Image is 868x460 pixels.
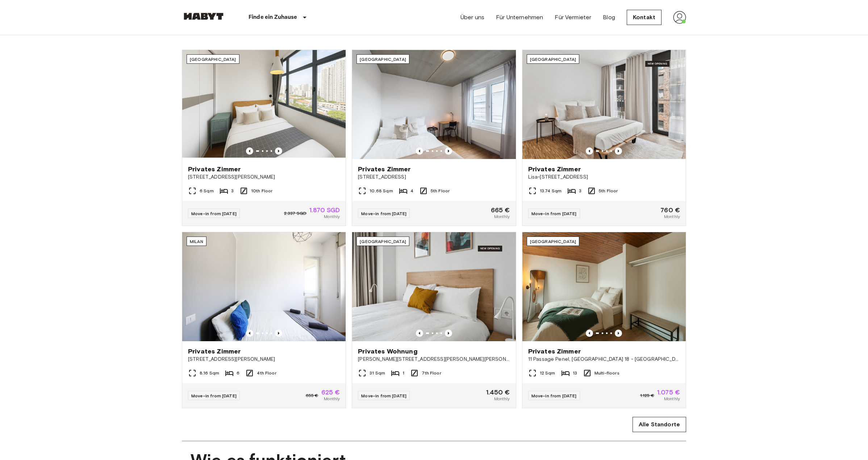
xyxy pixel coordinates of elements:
span: 665 € [491,207,510,213]
a: Marketing picture of unit ES-15-102-734-001Previous imagePrevious image[GEOGRAPHIC_DATA]Privates ... [352,232,516,408]
span: [GEOGRAPHIC_DATA] [530,239,576,244]
a: Marketing picture of unit FR-18-011-001-012Previous imagePrevious image[GEOGRAPHIC_DATA]Privates ... [522,232,686,408]
span: Monthly [324,396,340,402]
span: 11 Passage Penel, [GEOGRAPHIC_DATA] 18 - [GEOGRAPHIC_DATA] [528,356,680,363]
span: 1.870 SGD [309,207,340,213]
span: [STREET_ADDRESS] [358,173,510,181]
span: Monthly [494,213,510,220]
button: Previous image [275,147,282,155]
button: Previous image [586,147,593,155]
span: 2.337 SGD [284,210,306,217]
img: Marketing picture of unit IT-14-111-001-006 [182,232,346,341]
button: Previous image [445,330,452,337]
span: Move-in from [DATE] [531,211,577,216]
button: Previous image [416,147,423,155]
button: Previous image [246,330,253,337]
p: Finde ein Zuhause [249,13,297,22]
span: 31 Sqm [370,370,385,376]
span: Privates Zimmer [188,347,241,356]
button: Previous image [416,330,423,337]
img: Habyt [182,13,225,20]
span: [STREET_ADDRESS][PERSON_NAME] [188,356,340,363]
span: 1.450 € [486,389,510,396]
span: Privates Zimmer [528,347,581,356]
img: Marketing picture of unit ES-15-102-734-001 [352,232,516,341]
span: 10.68 Sqm [370,188,393,194]
span: Monthly [664,396,680,402]
a: Über uns [460,13,484,22]
span: 8.16 Sqm [200,370,219,376]
span: 1.075 € [657,389,680,396]
span: [GEOGRAPHIC_DATA] [360,57,406,62]
span: Milan [190,239,203,244]
a: Marketing picture of unit IT-14-111-001-006Previous imagePrevious imageMilanPrivates Zimmer[STREE... [182,232,346,408]
span: 1.125 € [640,392,654,399]
button: Previous image [615,147,622,155]
span: 655 € [306,392,318,399]
span: 10th Floor [251,188,273,194]
span: Move-in from [DATE] [361,393,406,398]
span: 625 € [321,389,340,396]
img: Marketing picture of unit SG-01-116-001-02 [182,50,346,159]
span: [PERSON_NAME][STREET_ADDRESS][PERSON_NAME][PERSON_NAME] [358,356,510,363]
img: Marketing picture of unit DE-04-037-026-03Q [352,50,516,159]
a: Marketing picture of unit DE-04-037-026-03QPrevious imagePrevious image[GEOGRAPHIC_DATA]Privates ... [352,50,516,226]
a: Alle Standorte [633,417,686,432]
span: 760 € [660,207,680,213]
span: Privates Zimmer [358,165,410,173]
span: Move-in from [DATE] [531,393,577,398]
span: Move-in from [DATE] [361,211,406,216]
span: 6 [237,370,239,376]
span: 13.74 Sqm [540,188,562,194]
span: 4 [410,188,413,194]
span: Monthly [494,396,510,402]
button: Previous image [445,147,452,155]
span: 1 [402,370,404,376]
a: Für Unternehmen [496,13,543,22]
span: 4th Floor [257,370,276,376]
span: Privates Zimmer [188,165,241,173]
span: Privates Wohnung [358,347,417,356]
span: 13 [573,370,577,376]
a: Marketing picture of unit DE-01-489-505-002Previous imagePrevious image[GEOGRAPHIC_DATA]Privates ... [522,50,686,226]
button: Previous image [586,330,593,337]
a: Für Vermieter [555,13,591,22]
span: [STREET_ADDRESS][PERSON_NAME] [188,173,340,181]
span: [GEOGRAPHIC_DATA] [530,57,576,62]
span: Privates Zimmer [528,165,581,173]
span: [GEOGRAPHIC_DATA] [190,57,236,62]
span: Multi-floors [594,370,619,376]
span: 5th Floor [431,188,450,194]
span: [GEOGRAPHIC_DATA] [360,239,406,244]
button: Previous image [275,330,282,337]
button: Previous image [615,330,622,337]
img: Marketing picture of unit FR-18-011-001-012 [522,232,686,341]
span: Monthly [324,213,340,220]
span: 12 Sqm [540,370,555,376]
span: 6 Sqm [200,188,214,194]
span: Monthly [664,213,680,220]
a: Kontakt [627,10,662,25]
a: Marketing picture of unit SG-01-116-001-02Previous imagePrevious image[GEOGRAPHIC_DATA]Privates Z... [182,50,346,226]
img: Marketing picture of unit DE-01-489-505-002 [522,50,686,159]
span: Move-in from [DATE] [191,211,237,216]
span: 5th Floor [599,188,618,194]
span: 3 [579,188,581,194]
button: Previous image [246,147,253,155]
a: Blog [603,13,615,22]
span: 7th Floor [422,370,441,376]
span: Move-in from [DATE] [191,393,237,398]
span: Lisa-[STREET_ADDRESS] [528,173,680,181]
img: avatar [673,11,686,24]
span: 3 [231,188,234,194]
